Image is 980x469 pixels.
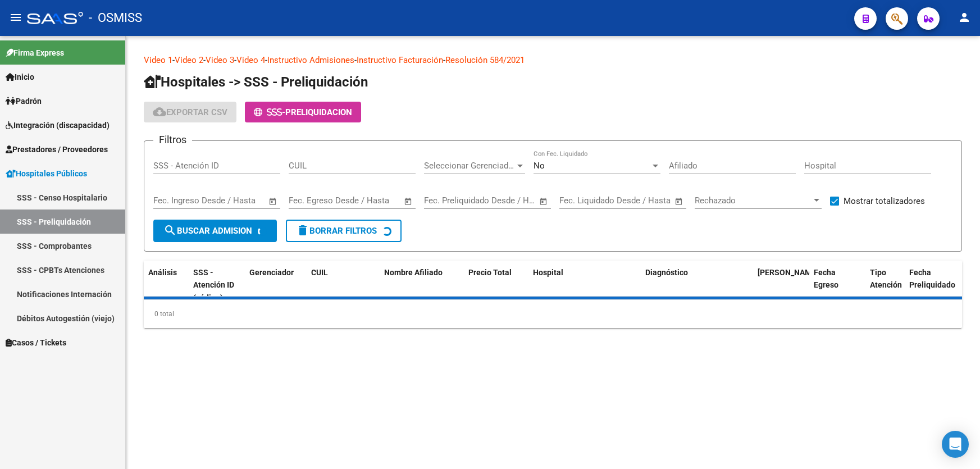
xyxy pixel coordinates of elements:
[296,226,377,236] span: Borrar Filtros
[870,268,902,290] span: Tipo Atención
[144,300,962,328] div: 0 total
[645,268,688,277] span: Diagnóstico
[6,336,66,349] span: Casos / Tickets
[267,195,280,208] button: Open calendar
[144,261,189,310] datatable-header-cell: Análisis
[673,195,686,208] button: Open calendar
[311,268,328,277] span: CUIL
[209,195,263,206] input: Fecha fin
[286,220,402,242] button: Borrar Filtros
[533,268,563,277] span: Hospital
[153,132,192,148] h3: Filtros
[175,55,203,65] a: Video 2
[464,261,528,310] datatable-header-cell: Precio Total
[249,268,294,277] span: Gerenciador
[753,261,809,310] datatable-header-cell: Fecha Ingreso
[695,195,812,206] span: Rechazado
[153,195,199,206] input: Fecha inicio
[6,47,64,59] span: Firma Express
[206,55,234,65] a: Video 3
[245,102,361,122] button: -PRELIQUIDACION
[480,195,534,206] input: Fecha fin
[402,195,415,208] button: Open calendar
[163,226,252,236] span: Buscar admision
[559,195,605,206] input: Fecha inicio
[9,11,22,24] mat-icon: menu
[958,11,971,24] mat-icon: person
[163,224,177,237] mat-icon: search
[380,261,464,310] datatable-header-cell: Nombre Afiliado
[189,261,245,310] datatable-header-cell: SSS - Atención ID (código)
[344,195,399,206] input: Fecha fin
[615,195,669,206] input: Fecha fin
[905,261,961,310] datatable-header-cell: Fecha Preliquidado
[6,71,34,83] span: Inicio
[424,161,515,171] span: Seleccionar Gerenciador
[267,55,354,65] a: Instructivo Admisiones
[865,261,905,310] datatable-header-cell: Tipo Atención
[144,55,172,65] a: Video 1
[534,161,545,171] span: No
[528,261,641,310] datatable-header-cell: Hospital
[153,105,166,119] mat-icon: cloud_download
[144,102,236,122] button: Exportar CSV
[6,143,108,156] span: Prestadores / Proveedores
[89,6,142,30] span: - OSMISS
[424,195,470,206] input: Fecha inicio
[153,220,277,242] button: Buscar admision
[289,195,334,206] input: Fecha inicio
[254,107,285,117] span: -
[144,74,368,90] span: Hospitales -> SSS - Preliquidación
[144,54,962,66] p: - - - - - -
[6,167,87,180] span: Hospitales Públicos
[445,55,525,65] a: Resolución 584/2021
[809,261,865,310] datatable-header-cell: Fecha Egreso
[296,224,309,237] mat-icon: delete
[236,55,265,65] a: Video 4
[148,268,177,277] span: Análisis
[285,107,352,117] span: PRELIQUIDACION
[6,119,110,131] span: Integración (discapacidad)
[814,268,838,290] span: Fecha Egreso
[153,107,227,117] span: Exportar CSV
[6,95,42,107] span: Padrón
[307,261,380,310] datatable-header-cell: CUIL
[245,261,307,310] datatable-header-cell: Gerenciador
[468,268,512,277] span: Precio Total
[909,268,955,290] span: Fecha Preliquidado
[357,55,443,65] a: Instructivo Facturación
[641,261,753,310] datatable-header-cell: Diagnóstico
[537,195,550,208] button: Open calendar
[193,268,234,303] span: SSS - Atención ID (código)
[844,194,925,208] span: Mostrar totalizadores
[942,431,969,458] div: Open Intercom Messenger
[384,268,443,277] span: Nombre Afiliado
[758,268,818,277] span: [PERSON_NAME]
